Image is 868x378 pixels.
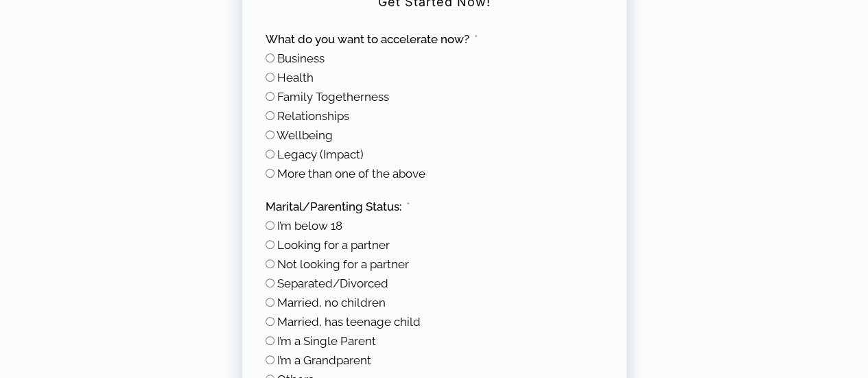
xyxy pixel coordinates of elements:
input: Married, has teenage child [266,317,274,326]
span: Business [277,51,325,65]
input: Separated/Divorced [266,279,274,287]
input: Wellbeing [266,130,274,139]
span: More than one of the above [277,167,425,180]
span: Health [277,71,314,84]
input: Married, no children [266,298,274,307]
span: Separated/Divorced [277,276,388,290]
input: Not looking for a partner [266,259,274,268]
label: Marital/Parenting Status: [266,199,410,215]
input: More than one of the above [266,169,274,178]
span: I’m below 18 [277,219,342,233]
span: Looking for a partner [277,238,390,252]
span: Married, has teenage child [277,315,421,329]
input: I’m below 18 [266,221,274,230]
span: I’m a Grandparent [277,353,371,367]
span: Legacy (Impact) [277,147,364,161]
input: I’m a Single Parent [266,336,274,345]
input: Relationships [266,111,274,120]
input: Looking for a partner [266,240,274,249]
span: Not looking for a partner [277,257,409,271]
span: Wellbeing [277,128,333,142]
span: I’m a Single Parent [277,334,376,348]
input: Legacy (Impact) [266,150,274,158]
input: I’m a Grandparent [266,355,274,364]
input: Family Togetherness [266,92,274,101]
span: Relationships [277,109,349,123]
span: Married, no children [277,296,386,309]
span: Family Togetherness [277,90,389,104]
input: Health [266,73,274,82]
input: Business [266,54,274,62]
label: What do you want to accelerate now? [266,32,478,47]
